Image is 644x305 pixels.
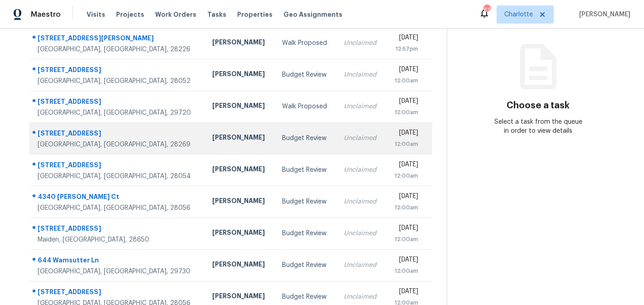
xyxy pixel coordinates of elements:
div: 61 [483,5,490,15]
div: [DATE] [393,287,418,298]
div: Budget Review [282,70,329,79]
div: Walk Proposed [282,39,329,48]
div: [PERSON_NAME] [212,260,268,271]
div: [GEOGRAPHIC_DATA], [GEOGRAPHIC_DATA], 28056 [38,203,198,213]
div: 12:00am [393,140,418,149]
div: Budget Review [282,261,329,270]
div: Unclaimed [344,229,378,238]
div: 12:00am [393,266,418,276]
div: [STREET_ADDRESS] [38,97,198,108]
div: Unclaimed [344,39,378,48]
div: 644 Wamsutter Ln [38,256,198,267]
h3: Choose a task [507,101,570,110]
div: [DATE] [393,255,418,266]
div: [STREET_ADDRESS] [38,160,198,172]
div: Budget Review [282,197,329,206]
div: 12:00am [393,108,418,117]
div: [PERSON_NAME] [212,291,268,303]
span: Properties [237,10,273,19]
div: [STREET_ADDRESS] [38,65,198,77]
div: Walk Proposed [282,102,329,111]
div: Unclaimed [344,134,378,143]
div: 12:57pm [393,44,418,53]
div: [DATE] [393,223,418,235]
div: [STREET_ADDRESS][PERSON_NAME] [38,34,198,45]
div: [DATE] [393,128,418,140]
div: [GEOGRAPHIC_DATA], [GEOGRAPHIC_DATA], 29720 [38,108,198,117]
div: [DATE] [393,33,418,44]
div: Maiden, [GEOGRAPHIC_DATA], 28650 [38,235,198,244]
span: Visits [87,10,105,19]
span: [PERSON_NAME] [576,10,630,19]
div: Budget Review [282,134,329,143]
div: [GEOGRAPHIC_DATA], [GEOGRAPHIC_DATA], 28269 [38,140,198,149]
div: Unclaimed [344,292,378,301]
div: [STREET_ADDRESS] [38,224,198,235]
div: [PERSON_NAME] [212,101,268,112]
div: [PERSON_NAME] [212,69,268,81]
div: [DATE] [393,160,418,171]
div: [STREET_ADDRESS] [38,287,198,299]
div: 12:00am [393,203,418,212]
div: [PERSON_NAME] [212,228,268,239]
span: Charlotte [504,10,533,19]
div: Unclaimed [344,261,378,270]
div: 4340 [PERSON_NAME] Ct [38,192,198,203]
div: [GEOGRAPHIC_DATA], [GEOGRAPHIC_DATA], 28226 [38,45,198,54]
span: Work Orders [155,10,196,19]
div: 12:00am [393,235,418,244]
div: Unclaimed [344,197,378,206]
div: Unclaimed [344,165,378,174]
div: [PERSON_NAME] [212,133,268,144]
div: [DATE] [393,192,418,203]
div: [PERSON_NAME] [212,165,268,176]
div: Select a task from the queue in order to view details [493,117,584,136]
span: Projects [116,10,144,19]
div: Budget Review [282,229,329,238]
div: [DATE] [393,97,418,108]
div: [GEOGRAPHIC_DATA], [GEOGRAPHIC_DATA], 28052 [38,77,198,86]
span: Maestro [31,10,61,19]
div: [GEOGRAPHIC_DATA], [GEOGRAPHIC_DATA], 28054 [38,172,198,181]
div: [PERSON_NAME] [212,196,268,208]
div: [STREET_ADDRESS] [38,129,198,140]
span: Geo Assignments [283,10,342,19]
span: Tasks [207,11,226,18]
div: 12:00am [393,76,418,85]
div: Budget Review [282,292,329,301]
div: 12:00am [393,171,418,180]
div: [DATE] [393,65,418,76]
div: Budget Review [282,165,329,174]
div: Unclaimed [344,102,378,111]
div: [GEOGRAPHIC_DATA], [GEOGRAPHIC_DATA], 29730 [38,267,198,276]
div: [PERSON_NAME] [212,38,268,49]
div: Unclaimed [344,70,378,79]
